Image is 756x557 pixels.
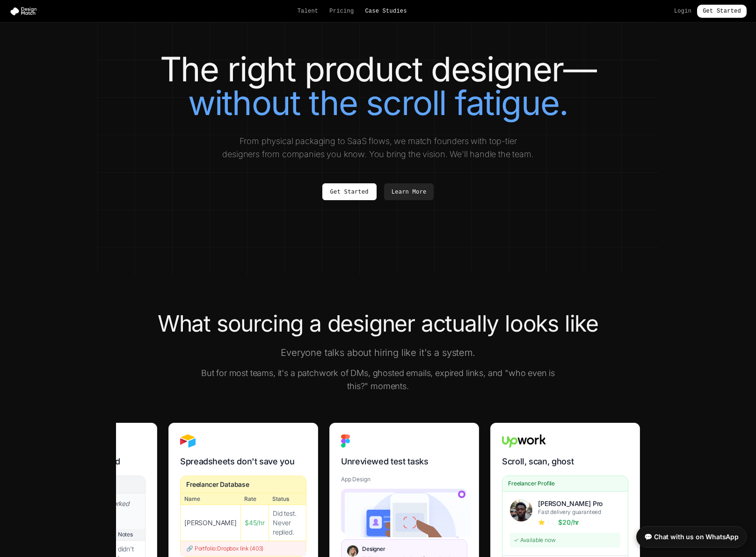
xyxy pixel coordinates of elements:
th: Status [269,493,306,505]
p: Everyone talks about hiring like it's a system. [198,346,558,359]
h2: What sourcing a designer actually looks like [116,312,640,335]
td: Did test. Never replied. [269,505,306,541]
div: Designer [362,545,461,553]
a: Case Studies [365,7,407,15]
a: Get Started [322,183,377,200]
img: Design Match [9,7,41,16]
a: Get Started [697,5,747,18]
td: $45/hr [240,505,269,541]
img: Airtable [180,434,196,448]
p: But for most teams, it's a patchwork of DMs, ghosted emails, expired links, and "who even is this... [198,367,558,393]
th: Name [181,493,240,505]
span: ⭐ 4.2 [538,519,554,526]
p: From physical packaging to SaaS flows, we match founders with top-tier designers from companies y... [221,135,535,161]
span: ✓ Available now [514,536,556,543]
a: Login [674,7,691,15]
a: 💬 Chat with us on WhatsApp [636,526,747,548]
a: Talent [298,7,319,15]
a: Pricing [329,7,354,15]
h3: Unreviewed test tasks [341,455,467,468]
img: Darrel UX Pro [510,499,532,521]
div: Fast delivery guaranteed [538,508,620,516]
h1: The right product designer— [116,52,640,120]
img: Figma [341,434,350,448]
h3: Spreadsheets don't save you [180,455,306,468]
h3: Scroll, scan, ghost [502,455,628,468]
span: $20/hr [558,518,579,527]
span: App Design [341,476,370,483]
div: [PERSON_NAME] Pro [538,499,620,508]
div: 🔗 Portfolio: Dropbox link (403) [181,541,306,556]
img: Designer [347,545,358,557]
div: Freelancer Database [186,480,249,489]
span: Freelancer Profile [508,480,555,487]
td: [PERSON_NAME] [181,505,240,541]
a: Learn More [384,183,434,200]
span: without the scroll fatigue. [188,82,568,123]
th: Rate [240,493,269,505]
img: Mobile app design [345,492,471,537]
div: Notes [114,529,145,540]
img: Upwork [502,434,546,448]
